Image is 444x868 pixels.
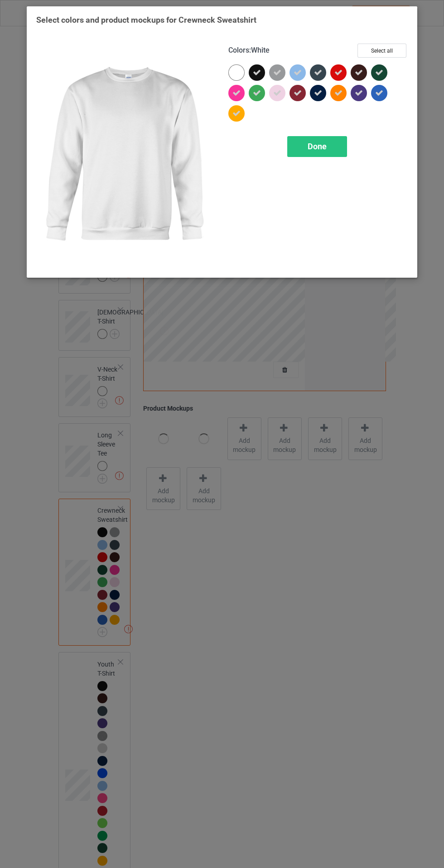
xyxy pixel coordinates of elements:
[308,142,327,151] span: Done
[228,46,249,54] span: Colors
[251,46,270,54] span: White
[228,46,270,55] h4: :
[36,44,216,268] img: regular.jpg
[36,15,256,25] span: Select colors and product mockups for Crewneck Sweatshirt
[357,44,406,58] button: Select all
